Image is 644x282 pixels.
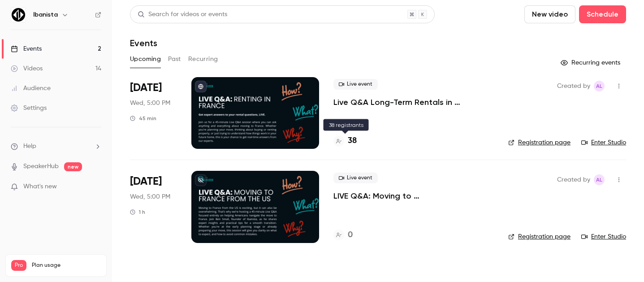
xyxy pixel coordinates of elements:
[333,135,357,147] a: 38
[11,64,43,73] div: Videos
[596,174,602,185] span: AL
[581,232,626,241] a: Enter Studio
[524,5,575,23] button: New video
[594,174,605,185] span: Alexandra Lhomond
[594,81,605,91] span: Alexandra Lhomond
[508,232,571,241] a: Registration page
[333,229,353,241] a: 0
[188,52,218,66] button: Recurring
[11,44,42,53] div: Events
[23,162,59,171] a: SpeakerHub
[11,260,26,271] span: Pro
[508,138,571,147] a: Registration page
[11,104,47,113] div: Settings
[581,138,626,147] a: Enter Studio
[333,173,378,183] span: Live event
[130,208,145,216] div: 1 h
[130,192,170,201] span: Wed, 5:00 PM
[130,77,177,149] div: Oct 1 Wed, 5:00 PM (Europe/London)
[23,142,36,151] span: Help
[11,84,51,93] div: Audience
[11,142,101,151] li: help-dropdown-opener
[557,81,590,91] span: Created by
[130,38,157,48] h1: Events
[579,5,626,23] button: Schedule
[333,79,378,90] span: Live event
[348,229,353,241] h4: 0
[130,99,170,108] span: Wed, 5:00 PM
[11,8,26,22] img: Ibanista
[91,183,101,191] iframe: Noticeable Trigger
[64,162,82,171] span: new
[168,52,181,66] button: Past
[130,52,161,66] button: Upcoming
[130,171,177,243] div: Oct 22 Wed, 5:00 PM (Europe/London)
[138,10,227,19] div: Search for videos or events
[23,182,57,191] span: What's new
[130,115,156,122] div: 45 min
[130,174,162,189] span: [DATE]
[130,81,162,95] span: [DATE]
[333,191,494,201] a: LIVE Q&A: Moving to [GEOGRAPHIC_DATA] from the [GEOGRAPHIC_DATA]
[333,97,494,108] a: Live Q&A Long-Term Rentals in [GEOGRAPHIC_DATA]
[557,56,626,70] button: Recurring events
[33,10,58,19] h6: Ibanista
[32,262,101,269] span: Plan usage
[596,81,602,91] span: AL
[348,135,357,147] h4: 38
[557,174,590,185] span: Created by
